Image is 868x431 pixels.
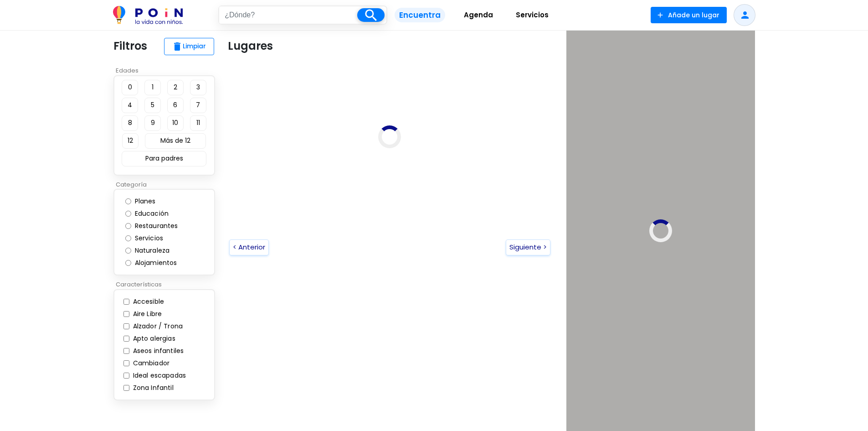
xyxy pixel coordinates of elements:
[506,239,550,255] button: Siguiente >
[113,280,221,289] p: Características
[131,358,170,368] label: Cambiador
[113,180,221,189] p: Categoría
[167,98,184,113] button: 6
[512,8,553,22] span: Servicios
[460,8,497,22] span: Agenda
[219,6,357,24] input: ¿Dónde?
[122,133,139,149] button: 12
[122,80,138,95] button: 0
[167,115,184,131] button: 10
[144,115,161,131] button: 9
[452,4,504,26] a: Agenda
[144,80,161,95] button: 1
[172,41,183,52] span: delete
[113,38,147,54] p: Filtros
[131,383,174,393] label: Zona Infantil
[131,346,184,356] label: Aseos infantiles
[133,221,187,231] label: Restaurantes
[133,258,186,268] label: Alojamientos
[145,133,206,149] button: Más de 12
[131,309,162,319] label: Aire Libre
[113,66,221,75] p: Edades
[131,371,186,380] label: Ideal escapadas
[164,38,214,55] button: deleteLimpiar
[190,80,206,95] button: 3
[131,334,175,343] label: Apto alergias
[190,115,206,131] button: 11
[133,234,173,243] label: Servicios
[113,6,183,24] img: POiN
[651,7,727,23] button: Añade un lugar
[122,115,138,131] button: 8
[190,98,206,113] button: 7
[133,246,179,255] label: Naturaleza
[122,98,138,113] button: 4
[167,80,184,95] button: 2
[131,322,183,331] label: Alzador / Trona
[133,197,165,206] label: Planes
[228,38,273,54] p: Lugares
[387,4,452,26] a: Encuentra
[504,4,560,26] a: Servicios
[229,239,269,255] button: < Anterior
[395,8,445,23] span: Encuentra
[122,151,206,166] button: Para padres
[144,98,161,113] button: 5
[131,297,164,306] label: Accesible
[133,209,178,218] label: Educación
[363,7,379,23] i: search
